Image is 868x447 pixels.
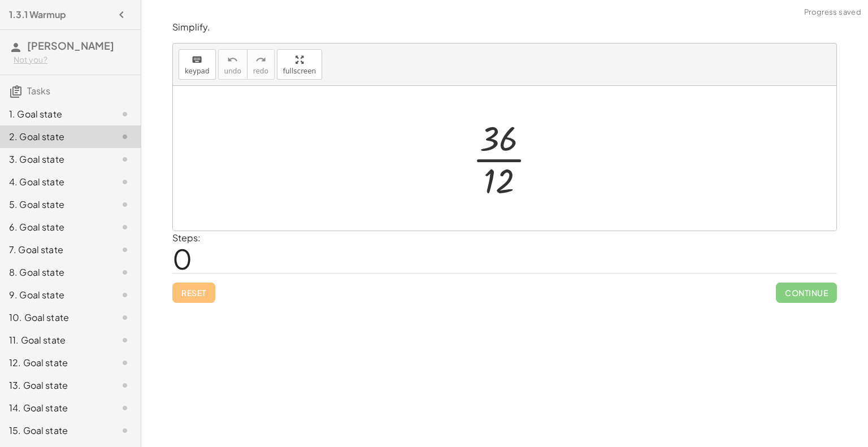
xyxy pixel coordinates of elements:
div: 10. Goal state [9,311,100,324]
i: Task not started. [118,198,132,211]
div: 5. Goal state [9,198,100,211]
div: 11. Goal state [9,333,100,347]
button: redoredo [247,49,275,80]
button: keyboardkeypad [179,49,216,80]
div: 15. Goal state [9,424,100,437]
i: Task not started. [118,379,132,392]
button: undoundo [218,49,248,80]
h4: 1.3.1 Warmup [9,8,66,21]
i: Task not started. [118,130,132,144]
span: keypad [185,67,210,75]
i: Task not started. [118,220,132,234]
p: Simplify. [172,21,837,34]
div: 14. Goal state [9,401,100,415]
i: redo [255,53,266,67]
i: keyboard [192,53,202,67]
i: Task not started. [118,424,132,437]
i: Task not started. [118,401,132,415]
i: Task not started. [118,288,132,302]
i: Task not started. [118,311,132,324]
button: fullscreen [277,49,322,80]
div: Not you? [14,54,132,66]
div: 4. Goal state [9,175,100,189]
span: Progress saved [804,7,861,18]
div: 1. Goal state [9,107,100,121]
i: Task not started. [118,333,132,347]
div: 13. Goal state [9,379,100,392]
span: undo [224,67,241,75]
div: 8. Goal state [9,266,100,279]
div: 9. Goal state [9,288,100,302]
i: Task not started. [118,153,132,166]
label: Steps: [172,232,201,244]
i: Task not started. [118,266,132,279]
i: Task not started. [118,243,132,257]
span: fullscreen [283,67,316,75]
div: 6. Goal state [9,220,100,234]
div: 3. Goal state [9,153,100,166]
i: Task not started. [118,107,132,121]
div: 2. Goal state [9,130,100,144]
span: [PERSON_NAME] [27,39,114,52]
div: 7. Goal state [9,243,100,257]
span: 0 [172,241,192,276]
span: redo [253,67,268,75]
span: Tasks [27,85,50,97]
i: undo [227,53,238,67]
div: 12. Goal state [9,356,100,370]
i: Task not started. [118,356,132,370]
i: Task not started. [118,175,132,189]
